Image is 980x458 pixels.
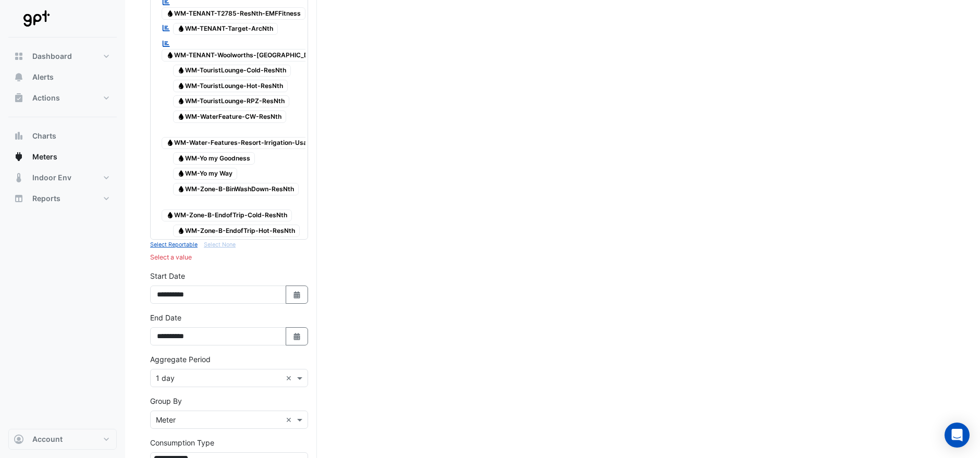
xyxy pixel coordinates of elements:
[173,225,300,237] span: WM-Zone-B-EndofTrip-Hot-ResNth
[177,227,185,234] fa-icon: Water
[8,88,117,108] button: Actions
[32,172,71,183] span: Indoor Env
[173,65,291,77] span: WM-TouristLounge-Cold-ResNth
[8,146,117,167] button: Meters
[32,152,57,162] span: Meters
[173,168,238,180] span: WM-Yo my Way
[173,80,288,92] span: WM-TouristLounge-Hot-ResNth
[177,113,185,120] fa-icon: Water
[286,414,295,425] span: Clear
[162,209,292,222] span: WM-Zone-B-EndofTrip-Cold-ResNth
[150,240,198,249] button: Select Reportable
[177,154,185,162] fa-icon: Water
[8,188,117,209] button: Reports
[14,152,24,162] app-icon: Meters
[8,429,117,450] button: Account
[177,67,185,75] fa-icon: Water
[177,170,185,178] fa-icon: Water
[14,193,24,204] app-icon: Reports
[162,39,171,48] fa-icon: Reportable
[14,51,24,61] app-icon: Dashboard
[14,131,24,141] app-icon: Charts
[162,24,171,33] fa-icon: Reportable
[8,46,117,67] button: Dashboard
[150,241,198,248] small: Select Reportable
[173,110,287,123] span: WM-WaterFeature-CW-ResNth
[32,51,72,61] span: Dashboard
[286,373,295,383] span: Clear
[13,8,59,29] img: Company Logo
[173,183,299,195] span: WM-Zone-B-BinWashDown-ResNth
[14,72,24,82] app-icon: Alerts
[166,9,174,17] fa-icon: Water
[173,152,255,165] span: WM-Yo my Goodness
[150,354,211,365] label: Aggregate Period
[173,23,278,35] span: WM-TENANT-Target-ArcNth
[32,193,60,204] span: Reports
[8,167,117,188] button: Indoor Env
[150,437,214,448] label: Consumption Type
[32,131,56,141] span: Charts
[150,253,308,262] div: Select a value
[177,97,185,105] fa-icon: Water
[162,7,305,20] span: WM-TENANT-T2785-ResNth-EMFFitness
[150,312,181,323] label: End Date
[177,25,185,33] fa-icon: Water
[162,49,328,61] span: WM-TENANT-Woolworths-[GEOGRAPHIC_DATA]
[14,172,24,183] app-icon: Indoor Env
[292,290,302,299] fa-icon: Select Date
[14,93,24,103] app-icon: Actions
[166,139,174,147] fa-icon: Water
[32,93,60,103] span: Actions
[162,137,320,150] span: WM-Water-Features-Resort-Irrigation-Usage
[177,185,185,193] fa-icon: Water
[166,212,174,219] fa-icon: Water
[177,82,185,90] fa-icon: Water
[32,72,54,82] span: Alerts
[166,51,174,59] fa-icon: Water
[150,395,182,406] label: Group By
[150,270,185,281] label: Start Date
[173,95,290,108] span: WM-TouristLounge-RPZ-ResNth
[8,126,117,146] button: Charts
[945,423,970,448] div: Open Intercom Messenger
[32,434,63,444] span: Account
[8,67,117,88] button: Alerts
[292,332,302,341] fa-icon: Select Date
